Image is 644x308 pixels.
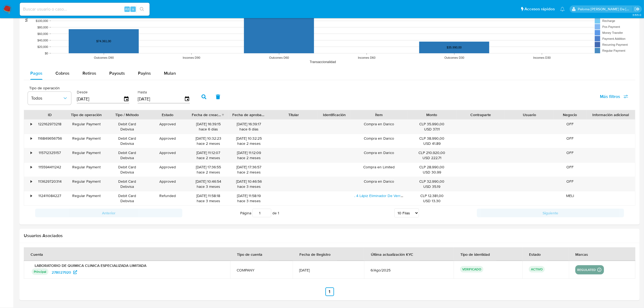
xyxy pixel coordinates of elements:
[634,6,640,12] a: Salir
[136,5,147,13] button: search-icon
[560,7,565,11] a: Notificaciones
[24,233,635,238] h2: Usuarios Asociados
[632,13,641,17] span: 3.155.0
[132,6,134,12] span: s
[125,6,129,12] span: Alt
[578,6,633,12] p: paloma.falcondesoto@mercadolibre.cl
[20,6,150,13] input: Buscar usuario o caso...
[524,6,555,12] span: Accesos rápidos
